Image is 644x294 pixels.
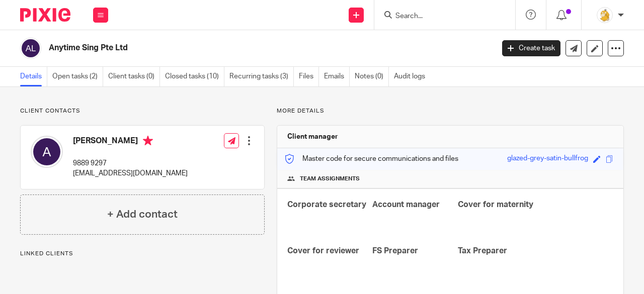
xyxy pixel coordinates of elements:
span: Cover for maternity [458,201,533,209]
img: svg%3E [20,38,41,59]
h3: Client manager [287,132,338,142]
a: Audit logs [394,67,430,86]
a: Closed tasks (10) [165,67,224,86]
a: Notes (0) [355,67,389,86]
span: Account manager [372,201,440,209]
h2: Anytime Sing Pte Ltd [49,43,399,53]
input: Search [394,12,485,21]
p: Linked clients [20,250,265,258]
span: Team assignments [300,175,360,183]
span: Corporate secretary [287,201,366,209]
a: Recurring tasks (3) [229,67,294,86]
a: Edit client [587,40,603,56]
h4: + Add contact [107,207,178,222]
span: FS Preparer [372,247,418,255]
img: svg%3E [31,136,63,168]
p: More details [277,107,624,115]
span: Copy to clipboard [606,155,613,163]
img: MicrosoftTeams-image.png [597,7,613,23]
img: Pixie [20,8,70,22]
p: [EMAIL_ADDRESS][DOMAIN_NAME] [73,168,188,178]
a: Client tasks (0) [108,67,160,86]
span: Tax Preparer [458,247,507,255]
h4: [PERSON_NAME] [73,136,188,148]
div: glazed-grey-satin-bullfrog [507,153,588,165]
span: Cover for reviewer [287,247,359,255]
i: Primary [143,136,153,146]
a: Files [299,67,319,86]
a: Create task [502,40,560,56]
p: 9889 9297 [73,158,188,168]
a: Send new email [566,40,582,56]
a: Details [20,67,47,86]
a: Open tasks (2) [52,67,103,86]
p: Client contacts [20,107,265,115]
span: Edit code [593,155,601,163]
p: Master code for secure communications and files [285,154,458,164]
a: Emails [324,67,350,86]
